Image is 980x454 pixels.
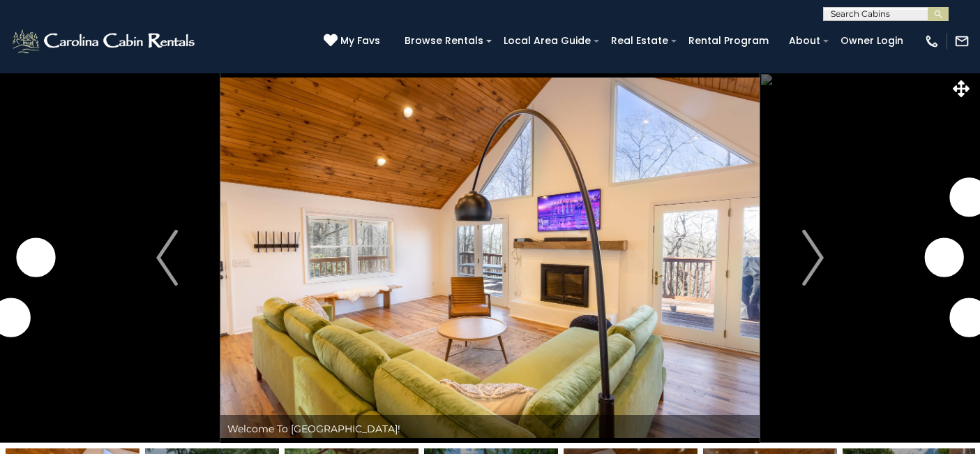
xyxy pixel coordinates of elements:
div: Welcome To [GEOGRAPHIC_DATA]! [220,415,760,443]
a: Rental Program [681,30,776,52]
span: My Favs [340,34,380,48]
a: Owner Login [834,30,910,52]
a: About [782,30,827,52]
img: White-1-2.png [10,27,199,55]
a: My Favs [324,34,384,49]
a: Local Area Guide [497,30,598,52]
button: Next [760,73,866,443]
img: arrow [156,230,177,286]
button: Previous [114,73,220,443]
a: Browse Rentals [398,30,490,52]
img: phone-regular-white.png [924,34,940,49]
a: Real Estate [604,30,675,52]
img: mail-regular-white.png [954,34,970,49]
img: arrow [802,230,823,286]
